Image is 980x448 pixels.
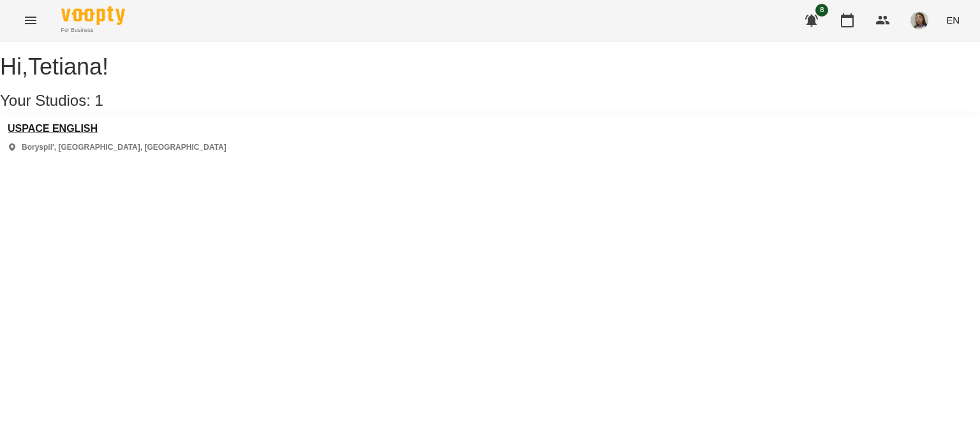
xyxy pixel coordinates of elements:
span: For Business [61,26,125,34]
span: EN [946,13,960,27]
a: USPACE ENGLISH [8,123,226,134]
button: EN [941,8,965,32]
button: Menu [15,5,46,36]
span: 8 [815,4,828,17]
img: 8562b237ea367f17c5f9591cc48de4ba.jpg [910,11,928,29]
img: Voopty Logo [61,6,125,25]
span: 1 [95,92,103,109]
p: Boryspil', [GEOGRAPHIC_DATA], [GEOGRAPHIC_DATA] [22,142,226,153]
